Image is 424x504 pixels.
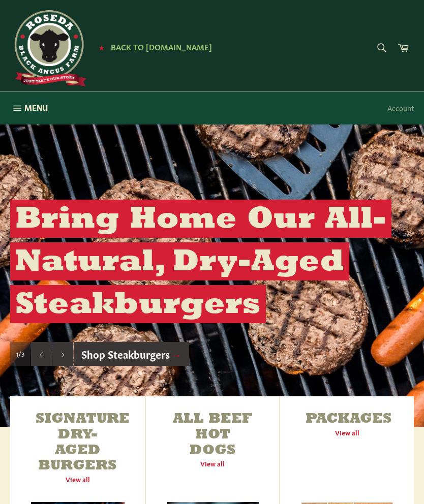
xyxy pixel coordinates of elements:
[111,41,212,52] span: Back to [DOMAIN_NAME]
[10,200,391,323] h2: Bring Home Our All-Natural, Dry-Aged Steakburgers
[31,342,52,366] button: Previous slide
[10,342,31,366] div: Slide 1, current
[16,350,24,358] span: 1/3
[99,43,104,51] span: ★
[24,102,48,113] span: Menu
[171,346,181,361] span: →
[10,10,86,86] img: Roseda Beef
[52,342,73,366] button: Next slide
[74,342,189,366] a: Shop Steakburgers
[382,93,419,123] a: Account
[94,43,212,51] a: ★ Back to [DOMAIN_NAME]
